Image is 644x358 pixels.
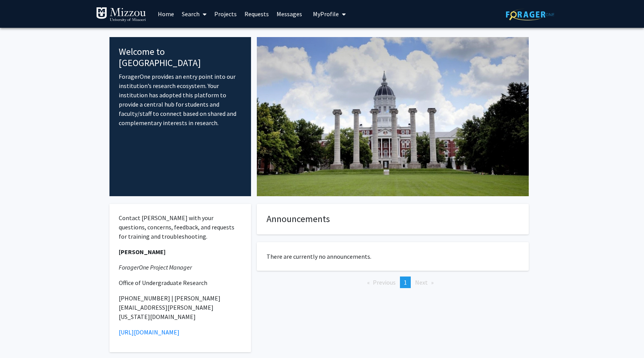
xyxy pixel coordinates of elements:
p: ForagerOne provides an entry point into our institution’s research ecosystem. Your institution ha... [119,72,242,127]
span: 1 [404,278,407,286]
a: Messages [273,0,306,27]
h4: Announcements [266,214,519,225]
span: My Profile [313,10,339,18]
img: University of Missouri Logo [96,7,146,22]
a: [URL][DOMAIN_NAME] [119,328,179,336]
strong: [PERSON_NAME] [119,248,166,256]
span: Previous [373,278,396,286]
ul: Pagination [257,277,529,288]
iframe: Chat [6,323,33,352]
img: Cover Image [257,37,529,196]
span: Next [415,278,428,286]
p: Contact [PERSON_NAME] with your questions, concerns, feedback, and requests for training and trou... [119,213,242,241]
p: Office of Undergraduate Research [119,278,242,287]
a: Search [178,0,210,27]
p: [PHONE_NUMBER] | [PERSON_NAME][EMAIL_ADDRESS][PERSON_NAME][US_STATE][DOMAIN_NAME] [119,294,242,321]
h4: Welcome to [GEOGRAPHIC_DATA] [119,46,242,69]
a: Home [154,0,178,27]
img: ForagerOne Logo [506,8,554,20]
em: ForagerOne Project Manager [119,263,192,271]
p: There are currently no announcements. [266,252,519,261]
a: Requests [241,0,273,27]
a: Projects [210,0,241,27]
